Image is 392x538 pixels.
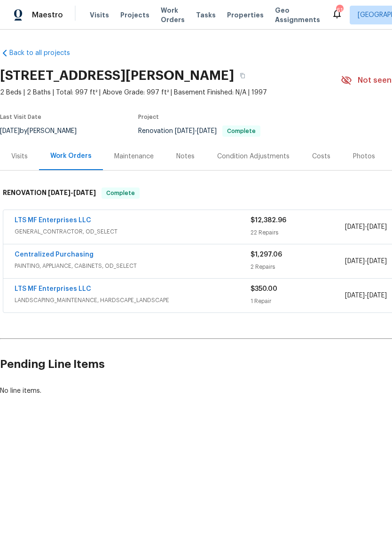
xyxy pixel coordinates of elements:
span: - [48,189,96,196]
span: $350.00 [251,286,277,292]
span: [DATE] [197,128,217,134]
span: Renovation [138,128,260,134]
div: Condition Adjustments [217,152,290,161]
div: Maintenance [114,152,154,161]
div: Visits [11,152,28,161]
a: LTS MF Enterprises LLC [15,217,91,224]
span: Work Orders [161,6,185,24]
div: Photos [353,152,375,161]
div: 22 Repairs [251,228,345,237]
span: $1,297.06 [251,251,282,258]
span: Geo Assignments [275,6,320,24]
span: Complete [102,188,139,198]
span: [DATE] [345,224,365,230]
div: 2 Repairs [251,262,345,272]
span: - [345,222,387,232]
span: [DATE] [48,189,71,196]
span: Complete [223,128,259,134]
div: Costs [312,152,330,161]
div: Work Orders [50,151,92,161]
span: [DATE] [367,258,387,265]
div: Notes [176,152,195,161]
span: [DATE] [345,258,365,265]
span: [DATE] [73,189,96,196]
button: Copy Address [234,67,251,84]
span: Visits [90,10,109,20]
span: LANDSCAPING_MAINTENANCE, HARDSCAPE_LANDSCAPE [15,296,251,305]
span: Project [138,114,159,120]
span: Tasks [196,12,216,18]
span: PAINTING, APPLIANCE, CABINETS, OD_SELECT [15,261,251,271]
span: $12,382.96 [251,217,286,224]
span: Projects [120,10,149,20]
span: GENERAL_CONTRACTOR, OD_SELECT [15,227,251,236]
span: [DATE] [367,224,387,230]
span: - [175,128,217,134]
h6: RENOVATION [3,187,96,199]
div: 61 [336,6,343,15]
span: Properties [227,10,264,20]
a: Centralized Purchasing [15,251,94,258]
span: - [345,257,387,266]
span: [DATE] [175,128,195,134]
span: Maestro [32,10,63,20]
span: - [345,291,387,300]
span: [DATE] [367,292,387,299]
span: [DATE] [345,292,365,299]
a: LTS MF Enterprises LLC [15,286,91,292]
div: 1 Repair [251,296,345,306]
